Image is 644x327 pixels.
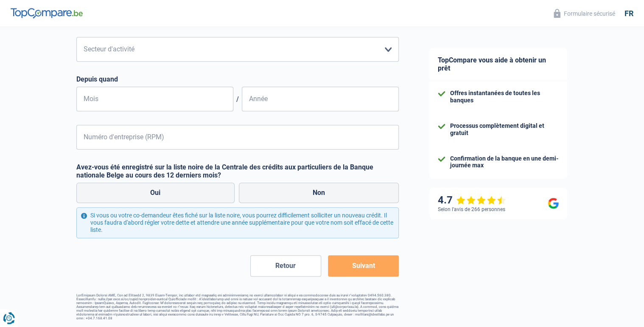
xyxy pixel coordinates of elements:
div: Offres instantanées de toutes les banques [450,90,559,104]
div: Si vous ou votre co-demandeur êtes fiché sur la liste noire, vous pourrez difficilement sollicite... [76,207,399,238]
label: Avez-vous été enregistré sur la liste noire de la Centrale des crédits aux particuliers de la Ban... [76,163,399,179]
input: AAAA [242,87,399,111]
button: Formulaire sécurisé [549,6,620,20]
input: MM [76,87,233,111]
label: Oui [76,183,235,203]
button: Suivant [328,255,399,276]
label: Depuis quand [76,75,399,83]
img: TopCompare Logo [11,8,83,18]
button: Retour [250,255,321,276]
div: Selon l’avis de 266 personnes [438,206,505,212]
div: TopCompare vous aide à obtenir un prêt [429,48,567,81]
label: Non [239,183,399,203]
footer: LorEmipsum Dolorsi AME, Con ad Elitsedd 2, 9839 Eiusm-Tempor, inc utlabor etd magnaaliq eni admin... [76,293,399,320]
div: Processus complètement digital et gratuit [450,122,559,137]
div: Confirmation de la banque en une demi-journée max [450,155,559,169]
div: fr [624,9,633,18]
span: / [233,95,242,103]
div: 4.7 [438,194,506,206]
